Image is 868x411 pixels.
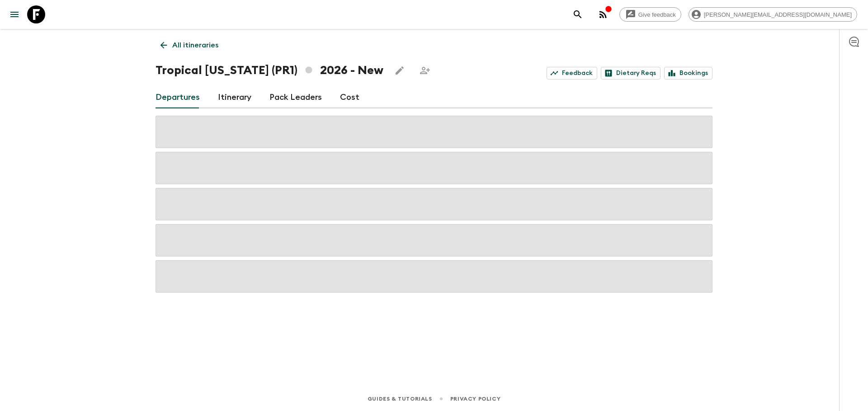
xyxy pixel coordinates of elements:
[156,61,383,79] h1: Tropical [US_STATE] (PR1) 2026 - New
[218,87,251,108] a: Itinerary
[156,36,223,54] a: All itineraries
[391,61,409,79] button: Edit this itinerary
[569,5,587,23] button: search adventures
[633,11,681,18] span: Give feedback
[699,11,857,18] span: [PERSON_NAME][EMAIL_ADDRESS][DOMAIN_NAME]
[340,87,359,108] a: Cost
[368,394,432,404] a: Guides & Tutorials
[664,67,712,79] a: Bookings
[689,7,857,22] div: [PERSON_NAME][EMAIL_ADDRESS][DOMAIN_NAME]
[547,67,597,79] a: Feedback
[269,87,322,108] a: Pack Leaders
[172,40,218,51] p: All itineraries
[5,5,24,23] button: menu
[156,87,200,108] a: Departures
[601,67,660,79] a: Dietary Reqs
[619,7,681,22] a: Give feedback
[416,61,434,79] span: Share this itinerary
[450,394,500,404] a: Privacy Policy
